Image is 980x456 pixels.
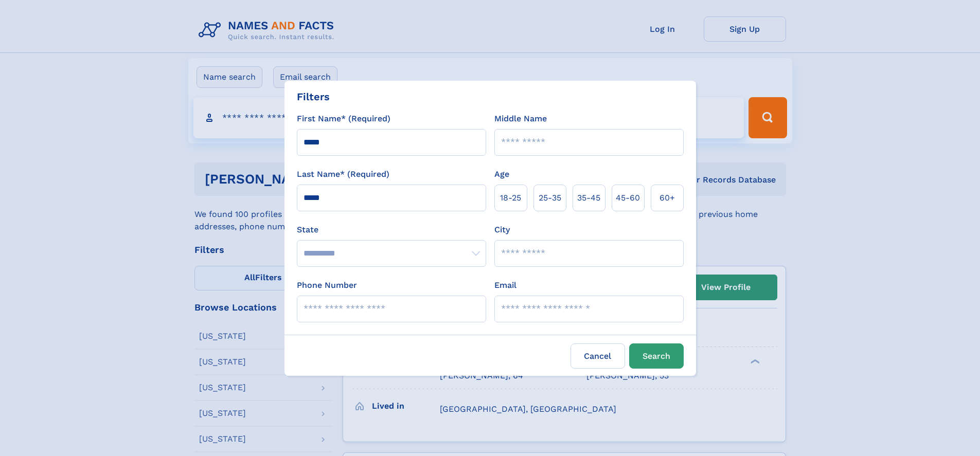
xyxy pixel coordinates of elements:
[297,168,389,180] label: Last Name* (Required)
[629,343,684,369] button: Search
[297,224,486,236] label: State
[297,89,330,104] div: Filters
[494,168,509,180] label: Age
[494,279,516,291] label: Email
[616,192,640,204] span: 45‑60
[494,113,547,125] label: Middle Name
[500,192,521,204] span: 18‑25
[297,113,390,125] label: First Name* (Required)
[297,279,357,291] label: Phone Number
[494,224,510,236] label: City
[571,343,625,369] label: Cancel
[539,192,561,204] span: 25‑35
[660,192,675,204] span: 60+
[577,192,600,204] span: 35‑45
